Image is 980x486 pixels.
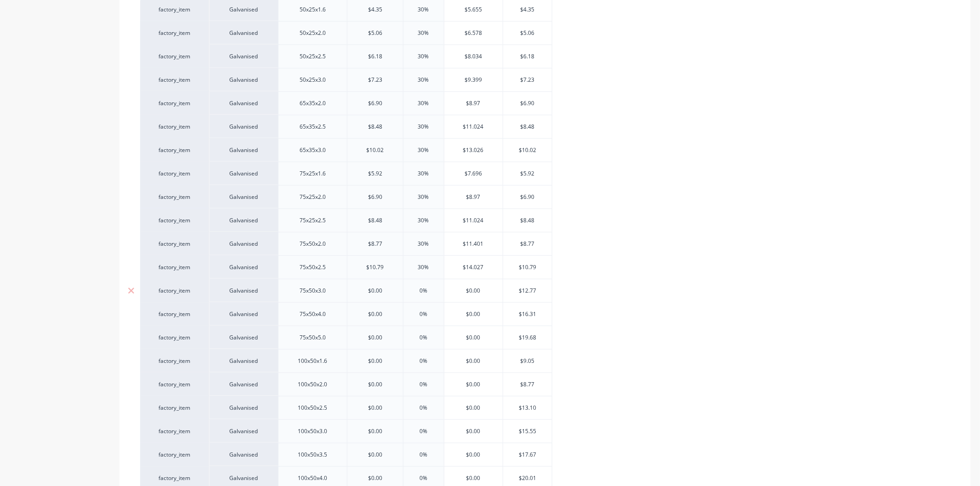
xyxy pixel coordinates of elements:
div: $14.027 [444,256,503,279]
div: factory_item [149,193,200,201]
div: 75x50x5.0 [290,332,336,344]
div: factory_itemGalvanised50x25x2.0$5.0630%$6.578$5.06 [140,21,552,45]
div: $0.00 [444,350,503,373]
div: 30% [401,162,447,185]
div: Galvanised [209,232,278,255]
div: factory_item [149,216,200,225]
div: $10.02 [347,139,403,162]
div: $7.696 [444,162,503,185]
div: 30% [401,45,447,68]
div: 0% [401,326,447,349]
div: factory_itemGalvanised65x35x2.5$8.4830%$11.024$8.48 [140,115,552,138]
div: $10.02 [503,139,552,162]
div: $6.90 [503,92,552,115]
div: $11.024 [444,115,503,138]
div: Galvanised [209,326,278,349]
div: 100x50x4.0 [290,472,336,484]
div: factory_itemGalvanised100x50x2.5$0.000%$0.00$13.10 [140,396,552,419]
div: 50x25x2.0 [290,27,336,39]
div: factory_item [149,451,200,459]
div: factory_item [149,333,200,342]
div: 50x25x3.0 [290,74,336,86]
div: 0% [401,279,447,302]
div: 75x25x2.5 [290,215,336,226]
div: $8.48 [347,115,403,138]
div: 30% [401,256,447,279]
div: factory_item [149,170,200,178]
div: factory_itemGalvanised50x25x2.5$6.1830%$8.034$6.18 [140,45,552,68]
div: 65x35x3.0 [290,144,336,156]
div: 100x50x3.0 [290,425,336,437]
div: factory_item [149,123,200,131]
div: factory_item [149,263,200,271]
div: factory_item [149,474,200,482]
div: 75x50x4.0 [290,308,336,320]
div: 0% [401,373,447,396]
div: factory_itemGalvanised75x25x1.6$5.9230%$7.696$5.92 [140,162,552,185]
div: $5.92 [347,162,403,185]
div: Galvanised [209,419,278,443]
div: $0.00 [444,420,503,443]
div: 50x25x2.5 [290,51,336,62]
div: factory_itemGalvanised100x50x1.6$0.000%$0.00$9.05 [140,349,552,373]
div: $6.90 [503,186,552,209]
div: factory_itemGalvanised75x50x5.0$0.000%$0.00$19.68 [140,326,552,349]
div: $0.00 [444,373,503,396]
div: $6.578 [444,22,503,45]
div: $0.00 [347,396,403,419]
div: 65x35x2.5 [290,121,336,133]
div: $0.00 [444,326,503,349]
div: $8.77 [347,232,403,255]
div: 30% [401,232,447,255]
div: factory_item [149,287,200,295]
div: Galvanised [209,279,278,302]
div: $19.68 [503,326,552,349]
div: $0.00 [347,350,403,373]
div: 75x50x2.0 [290,238,336,250]
div: Galvanised [209,255,278,279]
div: $0.00 [444,279,503,302]
div: $13.10 [503,396,552,419]
div: $9.05 [503,350,552,373]
div: $9.399 [444,68,503,91]
div: factory_item [149,76,200,84]
div: 75x25x1.6 [290,168,336,180]
div: factory_item [149,380,200,389]
div: factory_itemGalvanised50x25x3.0$7.2330%$9.399$7.23 [140,68,552,91]
div: Galvanised [209,45,278,68]
div: $15.55 [503,420,552,443]
div: factory_itemGalvanised100x50x2.0$0.000%$0.00$8.77 [140,373,552,396]
div: factory_item [149,404,200,412]
div: $6.90 [347,186,403,209]
div: 30% [401,22,447,45]
div: $0.00 [347,326,403,349]
div: 0% [401,350,447,373]
div: Galvanised [209,443,278,466]
div: $0.00 [444,303,503,326]
div: 100x50x2.5 [290,402,336,414]
div: $5.92 [503,162,552,185]
div: 30% [401,209,447,232]
div: $8.97 [444,92,503,115]
div: $6.18 [347,45,403,68]
div: factory_itemGalvanised65x35x3.0$10.0230%$13.026$10.02 [140,138,552,162]
div: factory_item [149,240,200,248]
div: $6.90 [347,92,403,115]
div: factory_itemGalvanised75x25x2.0$6.9030%$8.97$6.90 [140,185,552,209]
div: factory_itemGalvanised65x35x2.0$6.9030%$8.97$6.90 [140,91,552,115]
div: 100x50x2.0 [290,379,336,390]
div: 0% [401,443,447,466]
div: $0.00 [444,443,503,466]
div: factory_itemGalvanised100x50x3.0$0.000%$0.00$15.55 [140,419,552,443]
div: Galvanised [209,138,278,162]
div: $0.00 [444,396,503,419]
div: $8.77 [503,232,552,255]
div: factory_item [149,146,200,154]
div: factory_itemGalvanised75x50x3.00%$0.00$12.77 [140,279,552,302]
div: 30% [401,68,447,91]
div: 75x25x2.0 [290,191,336,203]
div: Galvanised [209,302,278,326]
div: 0% [401,303,447,326]
div: 75x50x3.0 [290,285,336,297]
div: Galvanised [209,115,278,138]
